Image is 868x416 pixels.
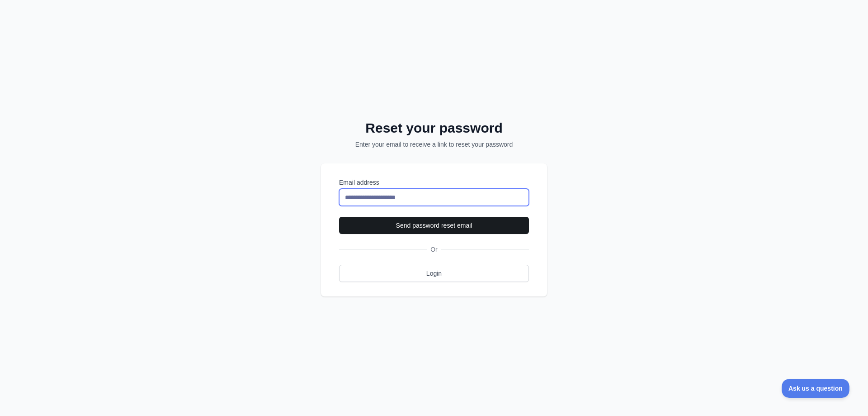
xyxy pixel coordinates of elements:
[427,245,441,254] span: Or
[339,217,529,234] button: Send password reset email
[333,140,535,149] p: Enter your email to receive a link to reset your password
[782,379,850,398] iframe: Toggle Customer Support
[333,120,535,136] h2: Reset your password
[339,265,529,282] a: Login
[339,178,529,187] label: Email address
